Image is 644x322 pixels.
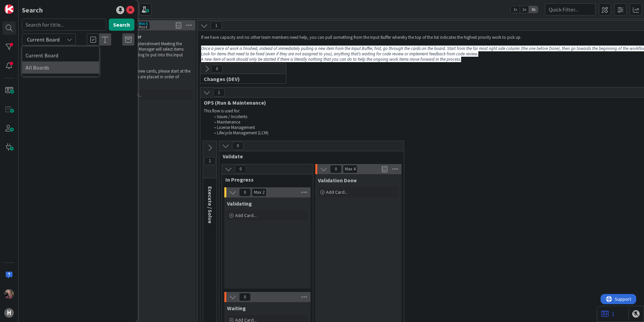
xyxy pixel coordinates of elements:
[511,6,520,13] span: 1x
[330,165,342,173] span: 0
[254,191,264,194] div: Max 2
[139,22,148,25] div: Min 5
[22,19,106,31] input: Search for title...
[211,22,222,30] span: 1
[601,310,614,318] a: 1
[235,212,257,218] span: Add Card...
[26,62,96,73] span: All Boards
[22,5,43,15] div: Search
[4,4,14,14] img: Visit kanbanzone.com
[239,188,251,196] span: 0
[235,165,246,173] span: 0
[113,41,191,63] p: During the Replenishment Meeting the team & Team Manager will select items from the backlog to pu...
[113,69,191,85] p: When pulling new cards, please start at the top. The cards are placed in order of priority.
[207,186,214,223] span: Execute / Solve
[204,157,216,165] span: 1
[318,177,357,184] span: Validation Done
[227,305,246,312] span: Waiting
[223,153,395,160] span: Validate
[14,1,31,9] span: Support
[239,293,251,301] span: 0
[204,76,278,82] span: Changes (DEV)
[545,3,595,16] input: Quick Filter...
[27,36,60,43] span: Current Board
[520,6,529,13] span: 2x
[26,50,96,60] span: Current Board
[22,49,99,61] a: Current Board
[139,25,148,29] div: Max 8
[201,51,478,57] em: Look for items that need to be fixed (even if they are not assigned to you), anything that’s wait...
[345,167,355,171] div: Max 4
[4,308,14,318] div: H
[529,6,538,13] span: 3x
[22,61,99,74] a: All Boards
[326,189,348,195] span: Add Card...
[201,56,461,62] em: A new item of work should only be started if there is literally nothing that you can do to help t...
[232,142,244,150] span: 0
[227,200,252,207] span: Validating
[213,88,225,97] span: 1
[109,19,134,31] button: Search
[211,65,223,73] span: 0
[225,176,304,183] span: In Progress
[4,289,14,299] img: BF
